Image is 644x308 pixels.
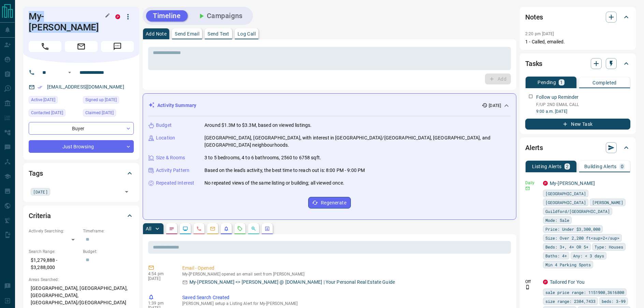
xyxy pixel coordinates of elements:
[156,134,175,142] p: Location
[210,226,215,231] svg: Emails
[264,226,270,231] svg: Agent Actions
[148,301,172,306] p: 1:39 pm
[251,226,256,231] svg: Opportunities
[156,154,185,161] p: Size & Rooms
[525,180,539,186] p: Daily
[532,164,562,169] p: Listing Alerts
[560,80,563,85] p: 1
[83,109,134,119] div: Sun Sep 14 2025
[29,165,134,182] div: Tags
[146,10,188,22] button: Timeline
[237,226,243,231] svg: Requests
[550,279,585,285] a: Tailored For You
[189,279,395,286] p: My-[PERSON_NAME] <> [PERSON_NAME] @ [DOMAIN_NAME] | Your Personal Real Estate Guide
[29,210,51,221] h2: Criteria
[545,199,586,206] span: [GEOGRAPHIC_DATA]
[543,280,548,284] div: property.ca
[595,243,623,250] span: Type: Houses
[525,119,630,130] button: New Task
[29,11,105,33] h1: My-[PERSON_NAME]
[204,167,365,174] p: Based on the lead's activity, the best time to reach out is: 8:00 PM - 9:00 PM
[538,80,556,85] p: Pending
[29,140,134,153] div: Just Browsing
[545,235,619,241] span: Size: Over 2,200 ft<sup>2</sup>
[146,226,151,231] p: All
[525,58,542,69] h2: Tasks
[148,271,172,276] p: 4:54 pm
[525,285,530,290] svg: Push Notification Only
[204,134,511,149] p: [GEOGRAPHIC_DATA], [GEOGRAPHIC_DATA], with interest in [GEOGRAPHIC_DATA]/[GEOGRAPHIC_DATA], [GEOG...
[525,142,543,153] h2: Alerts
[169,226,174,231] svg: Notes
[157,102,196,109] p: Activity Summary
[545,252,567,259] span: Baths: 4+
[183,226,188,231] svg: Lead Browsing Activity
[525,139,630,156] div: Alerts
[536,108,630,115] p: 9:00 a.m. [DATE]
[550,180,595,186] a: My-[PERSON_NAME]
[29,249,80,255] p: Search Range:
[545,261,591,268] span: Min 4 Parking Spots
[224,226,229,231] svg: Listing Alerts
[31,109,63,116] span: Contacted [DATE]
[525,186,530,191] svg: Email
[146,31,167,36] p: Add Note
[29,122,134,135] div: Buyer
[602,298,626,305] span: beds: 3-99
[29,96,80,106] div: Sat Sep 13 2025
[545,217,569,224] span: Mode: Sale
[83,96,134,106] div: Sat Sep 13 2025
[122,187,131,197] button: Open
[536,94,578,101] p: Follow up Reminder
[545,243,588,250] span: Beds: 3+, 4+ OR 5+
[156,167,189,174] p: Activity Pattern
[525,9,630,25] div: Notes
[29,255,80,273] p: $1,279,888 - $3,288,000
[182,294,508,301] p: Saved Search Created
[566,164,569,169] p: 2
[33,188,48,195] span: [DATE]
[584,164,617,169] p: Building Alerts
[204,154,321,161] p: 3 to 5 bedrooms, 4 to 6 bathrooms, 2560 to 6758 sqft.
[29,109,80,119] div: Sun Sep 14 2025
[85,96,117,103] span: Signed up [DATE]
[29,41,61,52] span: Call
[592,80,617,85] p: Completed
[525,55,630,72] div: Tasks
[204,179,344,187] p: No repeated views of the same listing or building; all viewed once.
[238,31,256,36] p: Log Call
[83,228,134,234] p: Timeframe:
[489,103,501,109] p: [DATE]
[525,38,630,45] p: 1 - Called, emailed.
[85,109,114,116] span: Claimed [DATE]
[190,10,249,22] button: Campaigns
[175,31,199,36] p: Send Email
[182,265,508,272] p: Email - Opened
[66,68,74,77] button: Open
[156,179,194,187] p: Repeated Interest
[29,277,134,283] p: Areas Searched:
[204,122,312,129] p: Around $1.3M to $3.3M, based on viewed listings.
[156,122,172,129] p: Budget
[148,276,172,281] p: [DATE]
[573,252,604,259] span: Any: < 3 days
[545,190,586,197] span: [GEOGRAPHIC_DATA]
[621,164,624,169] p: 0
[196,226,202,231] svg: Calls
[308,197,351,209] button: Regenerate
[536,102,630,108] p: F/UP 2ND EMAIL CALL
[182,301,508,306] p: [PERSON_NAME] setup a Listing Alert for My-[PERSON_NAME]
[525,279,539,285] p: Off
[545,226,600,232] span: Price: Under $3,300,000
[31,96,55,103] span: Active [DATE]
[65,41,98,52] span: Email
[29,168,43,179] h2: Tags
[83,249,134,255] p: Budget:
[182,272,508,277] p: My-[PERSON_NAME] opened an email sent from [PERSON_NAME]
[148,99,511,112] div: Activity Summary[DATE]
[101,41,134,52] span: Message
[207,31,229,36] p: Send Text
[592,199,623,206] span: [PERSON_NAME]
[525,12,543,23] h2: Notes
[29,207,134,224] div: Criteria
